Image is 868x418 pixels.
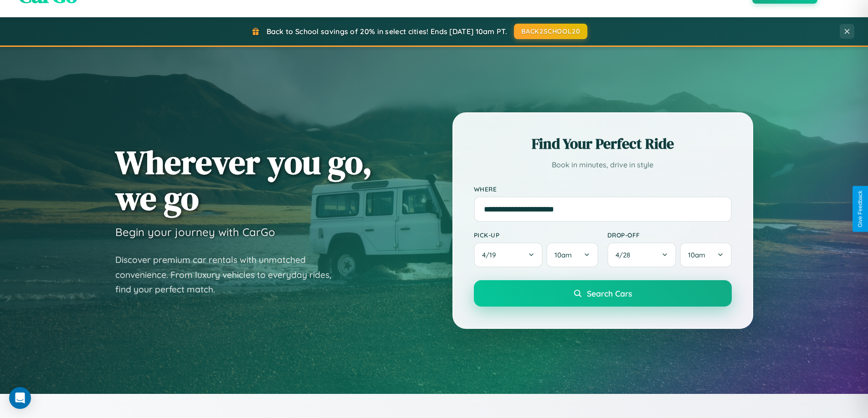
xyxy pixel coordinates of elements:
p: Discover premium car rentals with unmatched convenience. From luxury vehicles to everyday rides, ... [115,252,343,297]
span: 10am [688,251,705,259]
label: Pick-up [474,231,598,239]
span: 10am [555,251,572,259]
button: BACK2SCHOOL20 [514,24,587,39]
button: 10am [680,242,731,267]
h1: Wherever you go, we go [115,144,372,216]
h2: Find Your Perfect Ride [474,134,732,154]
label: Where [474,185,732,193]
div: Open Intercom Messenger [9,387,31,409]
div: Give Feedback [857,191,863,227]
button: Search Cars [474,280,732,307]
p: Book in minutes, drive in style [474,158,732,171]
label: Drop-off [607,231,732,239]
button: 10am [546,242,598,267]
span: 4 / 28 [616,251,635,259]
span: Back to School savings of 20% in select cities! Ends [DATE] 10am PT. [267,27,507,36]
button: 4/19 [474,242,543,267]
span: Search Cars [587,288,632,298]
span: 4 / 19 [482,251,500,259]
button: 4/28 [607,242,677,267]
h3: Begin your journey with CarGo [115,225,275,239]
